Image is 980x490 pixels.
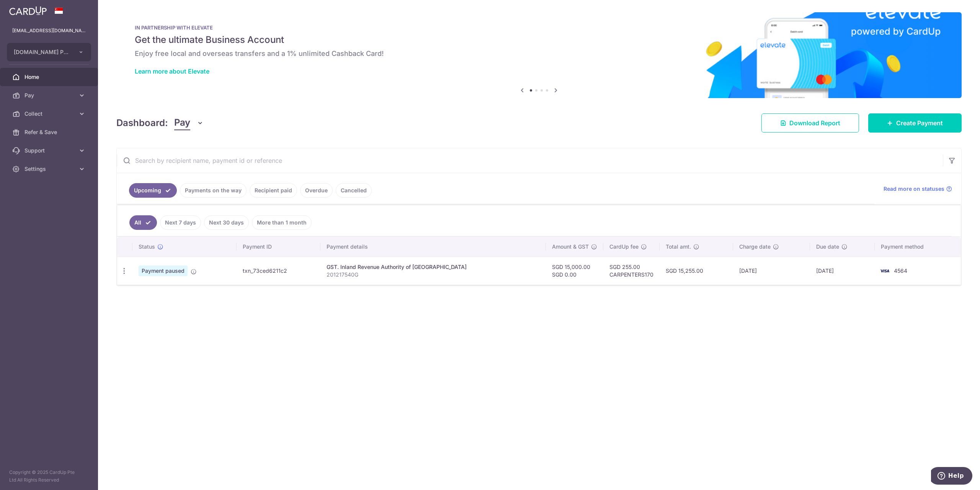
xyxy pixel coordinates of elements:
img: CardUp [9,6,47,15]
td: SGD 15,255.00 [660,257,733,285]
button: [DOMAIN_NAME] PTE. LTD. [7,43,91,61]
p: [EMAIL_ADDRESS][DOMAIN_NAME] [12,27,86,34]
img: Bank Card [877,266,892,275]
button: Pay [174,116,204,130]
div: GST. Inland Revenue Authority of [GEOGRAPHIC_DATA] [327,263,540,271]
span: Read more on statuses [884,185,944,193]
a: Next 30 days [204,215,249,230]
iframe: Opens a widget where you can find more information [931,467,972,486]
td: txn_73ced6211c2 [237,257,320,285]
span: [DOMAIN_NAME] PTE. LTD. [14,48,70,56]
a: More than 1 month [252,215,312,230]
a: Read more on statuses [884,185,952,193]
span: Support [24,147,75,154]
a: Recipient paid [250,183,297,198]
span: Pay [24,92,75,99]
a: Overdue [300,183,333,198]
td: SGD 15,000.00 SGD 0.00 [546,257,603,285]
span: Due date [816,243,839,251]
span: Payment paused [139,265,188,276]
th: Payment details [320,237,546,257]
span: Charge date [739,243,771,251]
a: Payments on the way [180,183,247,198]
span: Pay [174,116,190,130]
span: CardUp fee [609,243,639,251]
span: Download Report [789,118,840,128]
p: 201217540G [327,271,540,279]
span: Refer & Save [24,128,75,136]
a: Learn more about Elevate [135,67,209,75]
span: Total amt. [666,243,691,251]
p: IN PARTNERSHIP WITH ELEVATE [135,25,943,31]
span: Collect [24,110,75,118]
h4: Dashboard: [116,116,168,130]
a: Upcoming [129,183,177,198]
span: Home [24,73,75,81]
th: Payment ID [237,237,320,257]
span: Create Payment [896,118,943,128]
h6: Enjoy free local and overseas transfers and a 1% unlimited Cashback Card! [135,49,943,58]
img: Renovation banner [116,12,962,98]
span: Status [139,243,155,251]
a: Download Report [761,113,859,133]
a: All [129,215,157,230]
a: Next 7 days [160,215,201,230]
th: Payment method [875,237,961,257]
input: Search by recipient name, payment id or reference [117,148,943,173]
span: Amount & GST [552,243,589,251]
td: [DATE] [810,257,875,285]
td: SGD 255.00 CARPENTERS170 [603,257,660,285]
span: Settings [24,165,75,173]
span: 4564 [894,267,907,274]
td: [DATE] [733,257,810,285]
a: Create Payment [868,113,962,133]
a: Cancelled [336,183,372,198]
h5: Get the ultimate Business Account [135,34,943,46]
